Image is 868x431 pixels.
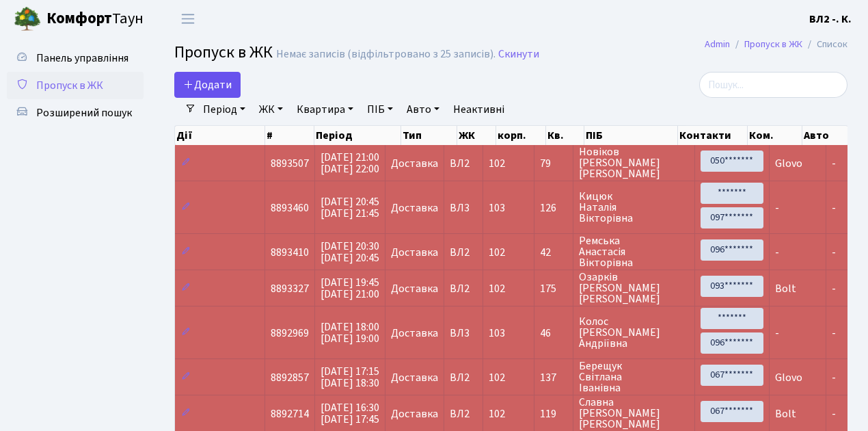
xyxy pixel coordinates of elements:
[450,203,477,213] span: ВЛ3
[174,72,241,98] a: Додати
[775,245,779,260] span: -
[775,156,802,171] span: Glovo
[171,8,205,30] button: Переключити навігацію
[391,328,438,339] span: Доставка
[198,98,251,121] a: Період
[775,200,779,215] span: -
[546,126,584,145] th: Кв.
[489,406,505,421] span: 102
[36,78,103,93] span: Пропуск в ЖК
[321,239,379,265] span: [DATE] 20:30 [DATE] 20:45
[254,98,288,121] a: ЖК
[450,328,477,339] span: ВЛ3
[579,397,689,430] span: Славна [PERSON_NAME] [PERSON_NAME]
[489,281,505,296] span: 102
[391,408,438,419] span: Доставка
[175,126,265,145] th: Дії
[579,191,689,224] span: Кицюк Наталія Вікторівна
[832,326,836,341] span: -
[809,12,852,27] b: ВЛ2 -. К.
[391,283,438,294] span: Доставка
[450,372,477,383] span: ВЛ2
[321,319,379,346] span: [DATE] 18:00 [DATE] 19:00
[489,156,505,171] span: 102
[271,406,309,421] span: 8892714
[579,316,689,349] span: Колос [PERSON_NAME] Андріївна
[450,408,477,419] span: ВЛ2
[46,8,112,29] b: Комфорт
[321,194,379,221] span: [DATE] 20:45 [DATE] 21:45
[832,406,836,421] span: -
[314,126,401,145] th: Період
[579,235,689,268] span: Ремська Анастасія Вікторівна
[7,99,144,127] a: Розширений пошук
[401,126,457,145] th: Тип
[489,370,505,385] span: 102
[450,283,477,294] span: ВЛ2
[540,158,567,169] span: 79
[276,48,496,61] div: Немає записів (відфільтровано з 25 записів).
[579,146,689,179] span: Новіков [PERSON_NAME] [PERSON_NAME]
[705,37,730,51] a: Admin
[832,156,836,171] span: -
[775,406,796,421] span: Bolt
[775,370,802,385] span: Glovo
[579,272,689,304] span: Озарків [PERSON_NAME] [PERSON_NAME]
[832,245,836,260] span: -
[14,5,41,33] img: logo.png
[684,30,868,59] nav: breadcrumb
[391,158,438,169] span: Доставка
[174,40,273,64] span: Пропуск в ЖК
[496,126,546,145] th: корп.
[809,11,852,27] a: ВЛ2 -. К.
[802,37,847,52] li: Список
[448,98,510,121] a: Неактивні
[362,98,398,121] a: ПІБ
[321,364,379,391] span: [DATE] 17:15 [DATE] 18:30
[540,408,567,419] span: 119
[775,281,796,296] span: Bolt
[489,326,505,341] span: 103
[183,77,232,92] span: Додати
[489,200,505,215] span: 103
[321,150,379,177] span: [DATE] 21:00 [DATE] 22:00
[271,281,309,296] span: 8893327
[489,245,505,260] span: 102
[450,158,477,169] span: ВЛ2
[678,126,748,145] th: Контакти
[46,8,144,31] span: Таун
[832,370,836,385] span: -
[321,275,379,302] span: [DATE] 19:45 [DATE] 21:00
[540,372,567,383] span: 137
[802,126,847,145] th: Авто
[321,400,379,427] span: [DATE] 16:30 [DATE] 17:45
[540,247,567,258] span: 42
[457,126,496,145] th: ЖК
[540,328,567,339] span: 46
[498,48,539,61] a: Скинути
[36,51,128,66] span: Панель управління
[291,98,359,121] a: Квартира
[832,281,836,296] span: -
[699,72,847,98] input: Пошук...
[401,98,445,121] a: Авто
[391,372,438,383] span: Доставка
[584,126,678,145] th: ПІБ
[450,247,477,258] span: ВЛ2
[540,203,567,213] span: 126
[271,200,309,215] span: 8893460
[391,203,438,213] span: Доставка
[579,361,689,393] span: Берещук Світлана Іванівна
[540,283,567,294] span: 175
[7,72,144,99] a: Пропуск в ЖК
[265,126,314,145] th: #
[36,105,132,120] span: Розширений пошук
[775,326,779,341] span: -
[748,126,802,145] th: Ком.
[271,370,309,385] span: 8892857
[271,326,309,341] span: 8892969
[744,37,802,51] a: Пропуск в ЖК
[832,200,836,215] span: -
[7,44,144,72] a: Панель управління
[271,245,309,260] span: 8893410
